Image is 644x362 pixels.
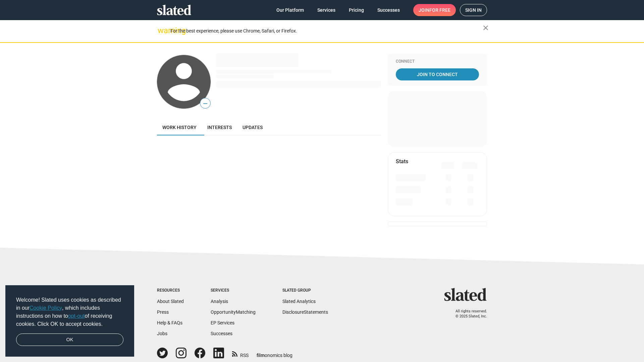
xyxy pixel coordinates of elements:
[448,309,487,319] p: All rights reserved. © 2025 Slated, Inc.
[232,348,249,359] a: RSS
[419,4,450,16] span: Join
[157,119,202,135] a: Work history
[211,309,256,315] a: OpportunityMatching
[397,68,478,80] span: Join To Connect
[200,99,210,108] span: —
[170,26,483,36] div: For the best experience, please use Chrome, Safari, or Firefox.
[157,331,167,336] a: Jobs
[460,4,487,16] a: Sign in
[211,288,256,293] div: Services
[68,313,85,319] a: opt-out
[276,4,304,16] span: Our Platform
[157,309,169,315] a: Press
[465,4,482,16] span: Sign in
[5,285,134,357] div: cookieconsent
[271,4,309,16] a: Our Platform
[237,119,268,135] a: Updates
[211,331,232,336] a: Successes
[429,4,450,16] span: for free
[396,158,408,165] mat-card-title: Stats
[162,125,197,130] span: Work history
[157,299,184,304] a: About Slated
[157,288,184,293] div: Resources
[343,4,369,16] a: Pricing
[211,299,228,304] a: Analysis
[207,125,232,130] span: Interests
[30,305,62,311] a: Cookie Policy
[282,309,328,315] a: DisclosureStatements
[282,288,328,293] div: Slated Group
[257,347,292,359] a: filmonomics blog
[16,296,123,328] span: Welcome! Slated uses cookies as described in our , which includes instructions on how to of recei...
[282,299,316,304] a: Slated Analytics
[317,4,335,16] span: Services
[257,353,265,358] span: film
[16,334,123,346] a: dismiss cookie message
[396,59,479,64] div: Connect
[482,24,490,32] mat-icon: close
[396,68,479,80] a: Join To Connect
[243,125,263,130] span: Updates
[312,4,341,16] a: Services
[377,4,400,16] span: Successes
[158,26,166,35] mat-icon: warning
[202,119,237,135] a: Interests
[211,320,234,325] a: EP Services
[157,320,182,325] a: Help & FAQs
[413,4,456,16] a: Joinfor free
[372,4,405,16] a: Successes
[349,4,364,16] span: Pricing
